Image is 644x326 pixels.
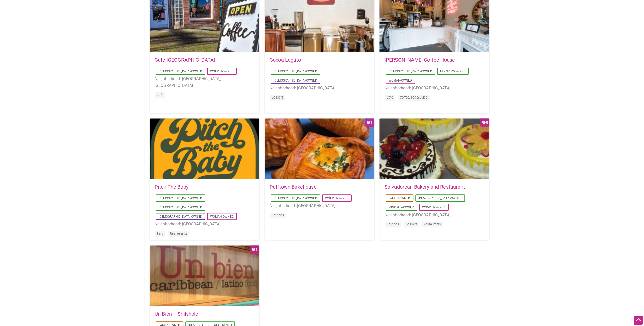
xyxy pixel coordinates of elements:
a: Woman-Owned [210,70,234,73]
a: Cafe [387,95,393,99]
a: [DEMOGRAPHIC_DATA]-Owned [159,197,202,200]
a: Woman-Owned [325,197,349,200]
li: Neighborhood: [GEOGRAPHIC_DATA] [385,212,484,218]
div: Scroll Back to Top [634,316,643,325]
a: Woman-Owned [210,215,234,218]
a: Dessert [272,95,283,99]
a: [DEMOGRAPHIC_DATA]-Owned [389,70,432,73]
li: Neighborhood: [GEOGRAPHIC_DATA] [270,85,369,91]
a: Bakeries [387,222,399,226]
a: [DEMOGRAPHIC_DATA]-Owned [274,79,317,82]
a: Restaurants [423,222,441,226]
a: Salvadorean Bakery and Restaurant [385,184,465,190]
a: Cafe [GEOGRAPHIC_DATA] [155,57,215,63]
a: Family-Owned [389,197,410,200]
a: Minority-Owned [440,70,466,73]
a: Cocoa Legato [270,57,301,63]
a: [DEMOGRAPHIC_DATA]-Owned [274,70,317,73]
a: Bars [157,232,163,235]
a: [DEMOGRAPHIC_DATA]-Owned [274,197,317,200]
a: Woman-Owned [422,206,445,209]
a: Pitch The Baby [155,184,188,190]
a: Bakeries [272,213,284,217]
li: Neighborhood: [GEOGRAPHIC_DATA], [GEOGRAPHIC_DATA] [155,76,254,89]
li: Neighborhood: [GEOGRAPHIC_DATA] [155,221,254,227]
a: [DEMOGRAPHIC_DATA]-Owned [159,70,202,73]
a: [DEMOGRAPHIC_DATA]-Owned [159,206,202,209]
a: [DEMOGRAPHIC_DATA]-Owned [159,215,202,218]
a: Pufftown Bakehouse [270,184,317,190]
a: Coffee, Tea & Juice [400,95,427,99]
li: Neighborhood: [GEOGRAPHIC_DATA] [270,203,369,209]
a: Minority-Owned [389,206,414,209]
a: [PERSON_NAME] Coffee House [385,57,455,63]
a: Cafe [157,93,163,97]
a: Restaurants [170,232,187,235]
a: Woman-Owned [389,79,412,82]
a: Dessert [406,222,417,226]
li: Neighborhood: [GEOGRAPHIC_DATA] [385,85,484,91]
a: [DEMOGRAPHIC_DATA]-Owned [418,197,462,200]
a: Un Bien – Shilshole [155,311,198,317]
